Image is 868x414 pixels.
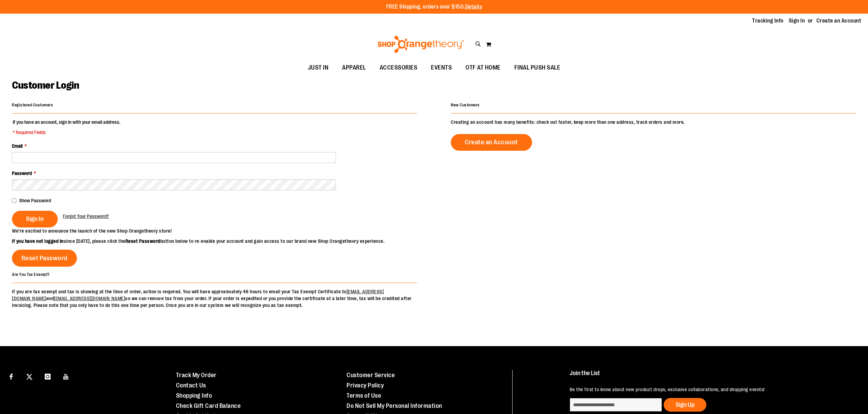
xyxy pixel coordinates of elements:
[380,60,418,75] span: ACCESSORIES
[752,17,784,25] a: Tracking Info
[26,374,32,380] img: Twitter
[12,227,434,234] p: We’re excited to announce the launch of the new Shop Orangetheory store!
[176,382,206,389] a: Contact Us
[570,398,662,412] input: enter email
[347,382,384,389] a: Privacy Policy
[570,386,849,393] p: Be the first to know about new product drops, exclusive collaborations, and shopping events!
[12,250,77,267] a: Reset Password
[54,296,125,301] a: [EMAIL_ADDRESS][DOMAIN_NAME]
[451,134,532,151] a: Create an Account
[465,60,501,75] span: OTF AT HOME
[514,60,560,75] span: FINAL PUSH SALE
[13,129,120,136] span: * Required Fields
[12,103,53,107] strong: Registered Customers
[5,370,17,382] a: Visit our Facebook page
[63,213,109,220] a: Forgot Your Password?
[12,238,64,244] strong: If you have not logged in
[12,79,79,91] span: Customer Login
[12,143,23,149] span: Email
[459,60,507,76] a: OTF AT HOME
[386,3,482,11] p: FREE Shipping, orders over $150.
[424,60,459,76] a: EVENTS
[431,60,452,75] span: EVENTS
[176,372,217,379] a: Track My Order
[26,215,44,223] span: Sign In
[125,238,160,244] strong: Reset Password
[308,60,329,75] span: JUST IN
[63,213,109,219] span: Forgot Your Password?
[19,198,51,203] span: Show Password
[451,103,480,107] strong: New Customers
[12,238,434,245] p: since [DATE], please click the button below to re-enable your account and gain access to our bran...
[22,254,68,262] span: Reset Password
[465,4,482,10] a: Details
[12,272,50,277] strong: Are You Tax Exempt?
[335,60,373,76] a: APPAREL
[42,370,54,382] a: Visit our Instagram page
[342,60,366,75] span: APPAREL
[816,17,862,25] a: Create an Account
[301,60,336,76] a: JUST IN
[12,171,32,176] span: Password
[12,211,58,227] button: Sign In
[676,401,694,408] span: Sign Up
[570,370,849,383] h4: Join the List
[451,119,856,125] p: Creating an account has many benefits: check out faster, keep more than one address, track orders...
[176,402,241,409] a: Check Gift Card Balance
[12,288,417,309] p: If you are tax exempt and tax is showing at the time of order, action is required. You will have ...
[465,138,518,146] span: Create an Account
[347,372,395,379] a: Customer Service
[60,370,72,382] a: Visit our Youtube page
[176,392,212,399] a: Shopping Info
[12,119,121,136] legend: If you have an account, sign in with your email address.
[347,392,381,399] a: Terms of Use
[373,60,424,76] a: ACCESSORIES
[24,370,36,382] a: Visit our X page
[377,36,465,53] img: Shop Orangetheory
[664,398,706,412] button: Sign Up
[347,402,442,409] a: Do Not Sell My Personal Information
[507,60,567,76] a: FINAL PUSH SALE
[789,17,805,25] a: Sign In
